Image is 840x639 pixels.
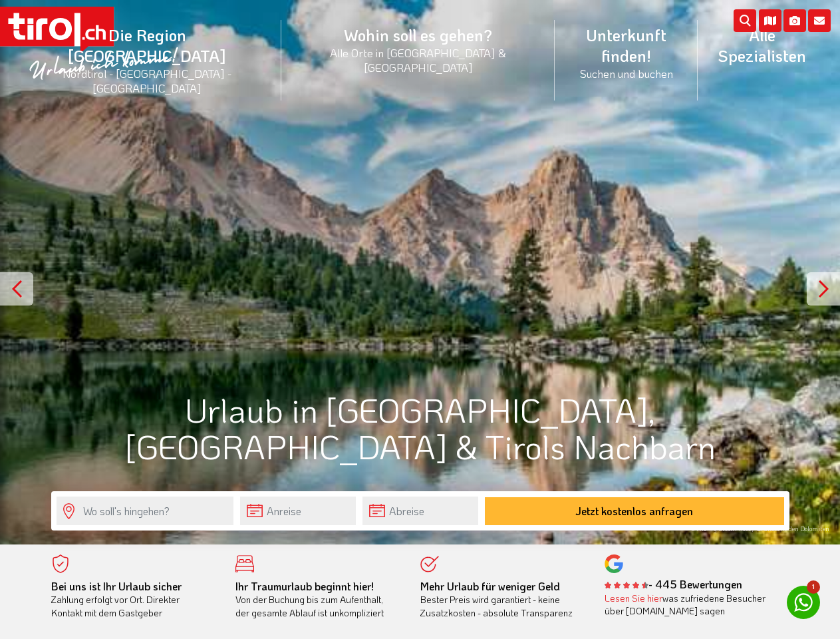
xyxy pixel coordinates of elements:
span: 1 [807,580,820,594]
small: Alle Orte in [GEOGRAPHIC_DATA] & [GEOGRAPHIC_DATA] [297,45,539,75]
a: Die Region [GEOGRAPHIC_DATA]Nordtirol - [GEOGRAPHIC_DATA] - [GEOGRAPHIC_DATA] [13,10,281,110]
button: Jetzt kostenlos anfragen [485,497,784,525]
div: Von der Buchung bis zum Aufenthalt, der gesamte Ablauf ist unkompliziert [235,580,400,620]
div: was zufriedene Besucher über [DOMAIN_NAME] sagen [605,592,770,618]
a: Alle Spezialisten [698,10,827,81]
a: Lesen Sie hier [605,592,662,604]
a: Unterkunft finden!Suchen und buchen [555,10,697,95]
div: Bester Preis wird garantiert - keine Zusatzkosten - absolute Transparenz [420,580,585,620]
div: Zahlung erfolgt vor Ort. Direkter Kontakt mit dem Gastgeber [51,580,216,620]
b: Ihr Traumurlaub beginnt hier! [235,579,374,593]
i: Kontakt [808,9,831,32]
b: - 445 Bewertungen [605,577,742,591]
i: Fotogalerie [783,9,806,32]
input: Anreise [240,497,356,525]
b: Mehr Urlaub für weniger Geld [420,579,560,593]
input: Wo soll's hingehen? [57,497,233,525]
b: Bei uns ist Ihr Urlaub sicher [51,579,182,593]
i: Karte öffnen [759,9,781,32]
small: Suchen und buchen [571,66,681,81]
a: 1 [787,586,820,619]
a: Wohin soll es gehen?Alle Orte in [GEOGRAPHIC_DATA] & [GEOGRAPHIC_DATA] [281,10,555,89]
small: Nordtirol - [GEOGRAPHIC_DATA] - [GEOGRAPHIC_DATA] [29,66,265,95]
input: Abreise [362,497,478,525]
